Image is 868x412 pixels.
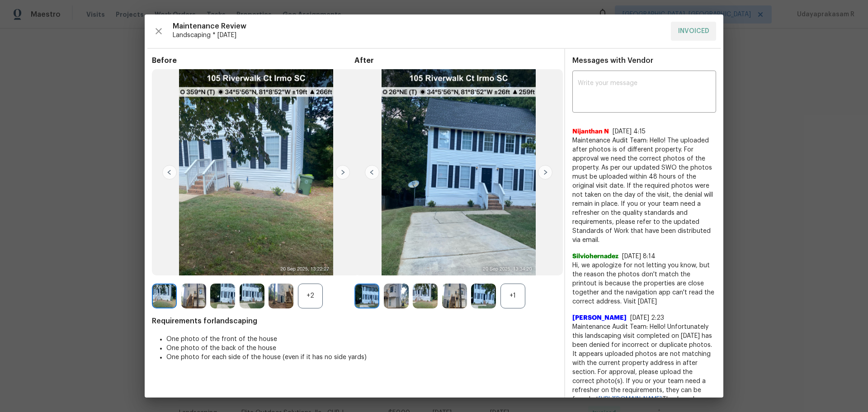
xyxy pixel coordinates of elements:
span: [PERSON_NAME] [572,313,627,322]
span: Before [152,56,354,65]
img: left-chevron-button-url [365,165,379,180]
span: Landscaping * [DATE] [173,31,664,40]
span: Maintenance Audit Team: Hello! The uploaded after photos is of different property. For approval w... [572,136,716,245]
span: Nijanthan N [572,127,609,136]
div: +2 [298,284,323,308]
span: Silviohernadez [572,252,618,261]
span: Maintenance Review [173,22,664,31]
span: [DATE] 2:23 [630,315,664,321]
li: One photo of the front of the house [166,335,557,344]
a: [URL][DOMAIN_NAME]. [599,396,662,403]
div: +1 [500,284,525,308]
span: After [354,56,557,65]
span: Hi, we apologize for not letting you know, but the reason the photos don't match the printout is ... [572,261,716,306]
li: One photo for each side of the house (even if it has no side yards) [166,353,557,362]
img: right-chevron-button-url [335,165,350,180]
li: One photo of the back of the house [166,344,557,353]
span: Maintenance Audit Team: Hello! Unfortunately this landscaping visit completed on [DATE] has been ... [572,322,716,404]
span: [DATE] 4:15 [613,128,646,135]
span: Requirements for landscaping [152,317,557,326]
img: left-chevron-button-url [162,165,177,180]
span: Messages with Vendor [572,57,653,64]
span: [DATE] 8:14 [622,253,656,260]
img: right-chevron-button-url [538,165,552,180]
